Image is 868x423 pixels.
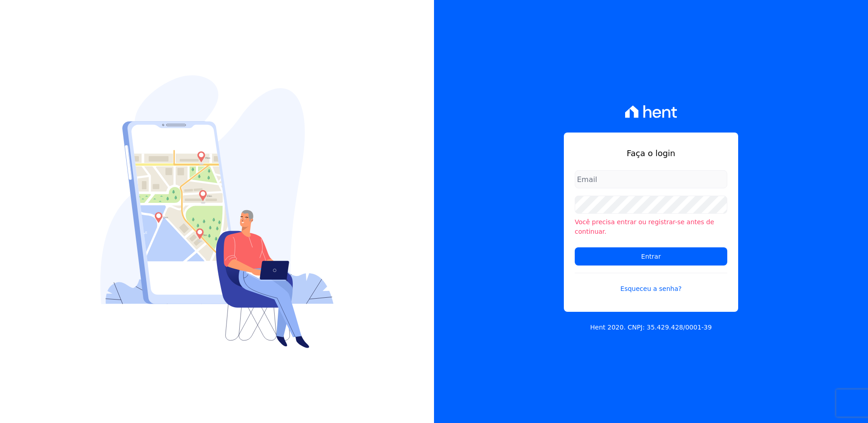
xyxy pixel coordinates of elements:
[575,273,727,294] a: Esqueceu a senha?
[575,170,727,188] input: Email
[575,247,727,266] input: Entrar
[575,217,727,236] li: Você precisa entrar ou registrar-se antes de continuar.
[100,75,334,348] img: Login
[590,323,712,332] p: Hent 2020. CNPJ: 35.429.428/0001-39
[575,147,727,159] h1: Faça o login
